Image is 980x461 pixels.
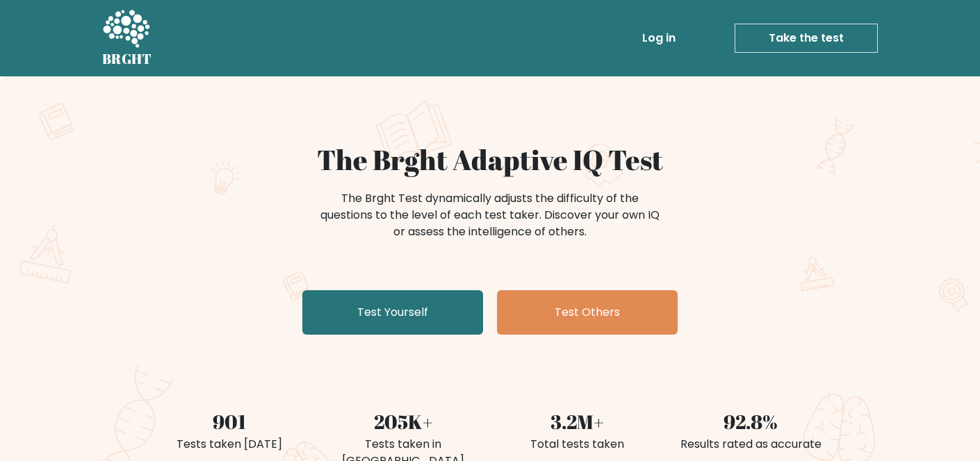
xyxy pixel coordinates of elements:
a: Test Others [497,290,678,335]
a: Test Yourself [302,290,483,335]
a: BRGHT [102,6,152,71]
div: 205K+ [325,407,482,436]
div: 901 [151,407,308,436]
div: 3.2M+ [498,407,655,436]
div: Results rated as accurate [672,436,829,453]
h1: The Brght Adaptive IQ Test [151,143,829,176]
h5: BRGHT [102,51,152,67]
div: The Brght Test dynamically adjusts the difficulty of the questions to the level of each test take... [316,190,664,240]
div: Tests taken [DATE] [151,436,308,453]
a: Log in [637,24,681,52]
div: Total tests taken [498,436,655,453]
a: Take the test [735,24,878,53]
div: 92.8% [672,407,829,436]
